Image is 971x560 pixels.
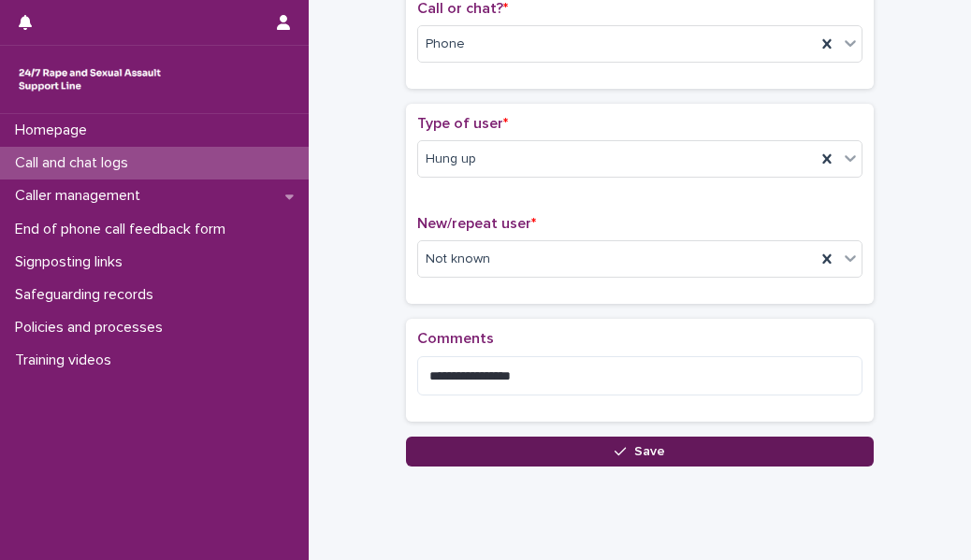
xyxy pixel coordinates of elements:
button: Save [406,437,874,467]
p: Call and chat logs [7,154,143,172]
p: Training videos [7,352,126,369]
p: Homepage [7,122,102,139]
p: Caller management [7,187,155,205]
p: Safeguarding records [7,286,168,304]
span: New/repeat user [417,216,536,231]
p: End of phone call feedback form [7,221,240,238]
span: Not known [426,250,490,269]
span: Type of user [417,116,508,131]
span: Comments [417,331,494,346]
span: Save [634,445,665,458]
p: Policies and processes [7,319,178,337]
span: Phone [426,35,465,54]
span: Call or chat? [417,1,508,16]
span: Hung up [426,150,476,169]
img: rhQMoQhaT3yELyF149Cw [15,61,165,98]
p: Signposting links [7,253,138,271]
